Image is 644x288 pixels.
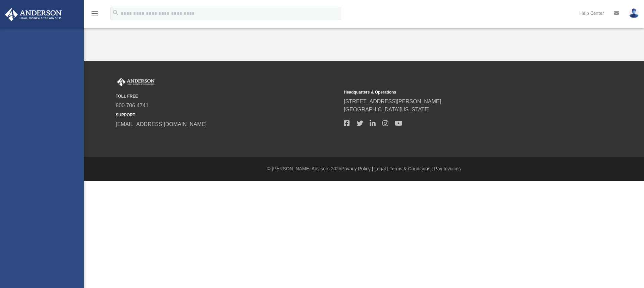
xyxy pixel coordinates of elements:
[344,89,567,95] small: Headquarters & Operations
[116,93,339,99] small: TOLL FREE
[341,166,373,171] a: Privacy Policy |
[116,112,339,118] small: SUPPORT
[374,166,388,171] a: Legal |
[84,165,644,172] div: © [PERSON_NAME] Advisors 2025
[3,8,64,21] img: Anderson Advisors Platinum Portal
[116,121,207,127] a: [EMAIL_ADDRESS][DOMAIN_NAME]
[91,9,99,17] i: menu
[629,8,639,18] img: User Pic
[344,107,430,112] a: [GEOGRAPHIC_DATA][US_STATE]
[116,103,149,108] a: 800.706.4741
[91,13,99,17] a: menu
[390,166,433,171] a: Terms & Conditions |
[112,9,119,16] i: search
[344,99,441,104] a: [STREET_ADDRESS][PERSON_NAME]
[116,78,156,87] img: Anderson Advisors Platinum Portal
[434,166,461,171] a: Pay Invoices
